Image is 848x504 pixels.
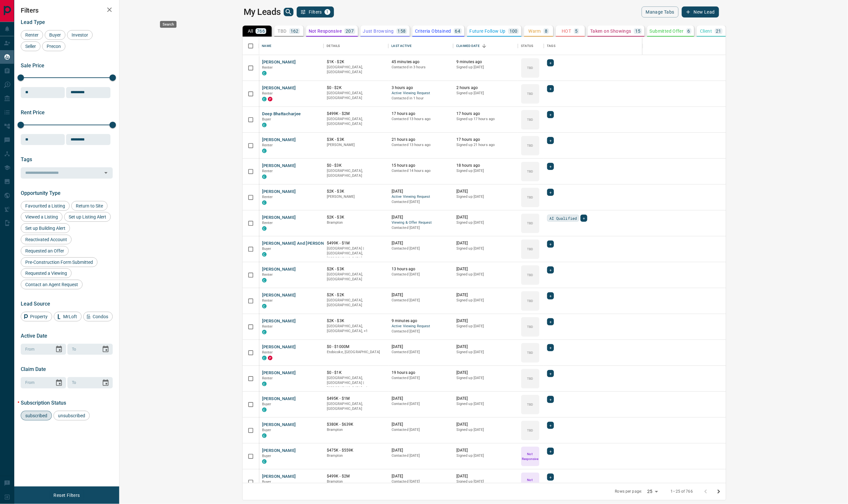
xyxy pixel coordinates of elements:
[456,422,515,427] p: [DATE]
[53,411,90,420] div: unsubscribed
[547,163,554,170] div: +
[262,408,267,412] div: condos.ca
[392,427,450,432] p: Contacted [DATE]
[262,195,273,199] span: Renter
[327,396,385,401] p: $495K - $1M
[549,189,552,196] span: +
[547,137,554,144] div: +
[262,304,267,308] div: condos.ca
[456,59,515,65] p: 9 minutes ago
[527,221,533,226] p: TBD
[278,29,287,33] p: TBD
[635,29,641,33] p: 15
[262,169,273,173] span: Renter
[21,246,69,256] div: Requested an Offer
[456,163,515,168] p: 18 hours ago
[327,91,385,101] p: [GEOGRAPHIC_DATA], [GEOGRAPHIC_DATA]
[547,241,554,248] div: +
[262,37,272,55] div: Name
[262,137,296,143] button: [PERSON_NAME]
[547,318,554,325] div: +
[49,490,84,501] button: Reset Filters
[527,65,533,70] p: TBD
[262,324,273,329] span: Renter
[527,376,533,381] p: TBD
[262,318,296,324] button: [PERSON_NAME]
[549,60,552,66] span: +
[21,235,72,244] div: Reactivated Account
[327,65,385,75] p: [GEOGRAPHIC_DATA], [GEOGRAPHIC_DATA]
[262,174,267,179] div: condos.ca
[392,220,450,226] span: Viewing & Offer Request
[642,6,679,17] button: Manage Tabs
[327,215,385,220] p: $2K - $3K
[262,474,296,480] button: [PERSON_NAME]
[21,156,32,162] span: Tags
[527,324,533,329] p: TBD
[470,29,506,33] p: Future Follow Up
[392,448,450,453] p: [DATE]
[262,221,273,225] span: Renter
[23,248,66,253] span: Requested an Offer
[549,293,552,299] span: +
[688,29,690,33] p: 6
[327,350,385,355] p: Etobicoke, [GEOGRAPHIC_DATA]
[392,225,450,230] p: Contacted [DATE]
[327,292,385,298] p: $2K - $2K
[521,37,533,55] div: Status
[682,6,719,17] button: New Lead
[392,215,450,220] p: [DATE]
[392,91,450,96] span: Active Viewing Request
[262,448,296,454] button: [PERSON_NAME]
[527,91,533,96] p: TBD
[327,298,385,308] p: [GEOGRAPHIC_DATA], [GEOGRAPHIC_DATA]
[160,21,177,28] div: Search
[547,266,554,274] div: +
[456,318,515,324] p: [DATE]
[99,376,112,389] button: Choose date
[262,292,296,298] button: [PERSON_NAME]
[327,448,385,453] p: $475K - $559K
[456,215,515,220] p: [DATE]
[549,448,552,454] span: +
[90,314,110,319] span: Condos
[455,29,461,33] p: 64
[392,85,450,91] p: 3 hours ago
[456,37,480,55] div: Claimed Date
[327,344,385,350] p: $0 - $1000M
[262,71,267,75] div: condos.ca
[21,301,50,307] span: Lead Source
[392,324,450,329] span: Active Viewing Request
[21,223,70,233] div: Set up Building Alert
[392,453,450,458] p: Contacted [DATE]
[257,29,265,33] p: 766
[456,453,515,458] p: Signed up [DATE]
[327,111,385,117] p: $499K - $2M
[71,201,108,211] div: Return to Site
[527,273,533,277] p: TBD
[650,29,684,33] p: Submitted Offer
[21,280,83,289] div: Contact an Agent Request
[392,199,450,205] p: Contacted [DATE]
[549,370,552,377] span: +
[21,41,40,51] div: Seller
[547,396,554,403] div: +
[527,143,533,148] p: TBD
[101,168,110,177] button: Open
[262,350,273,354] span: Renter
[392,272,450,277] p: Contacted [DATE]
[262,454,271,458] span: Buyer
[547,85,554,92] div: +
[23,271,69,276] span: Requested a Viewing
[456,85,515,91] p: 2 hours ago
[456,117,515,122] p: Signed up 17 hours ago
[456,344,515,350] p: [DATE]
[456,272,515,277] p: Signed up [DATE]
[545,29,547,33] p: 8
[56,413,87,418] span: unsubscribed
[45,30,65,40] div: Buyer
[21,257,97,267] div: Pre-Construction Form Submitted
[392,37,412,55] div: Last Active
[549,215,577,221] span: AI Qualified
[549,111,552,118] span: +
